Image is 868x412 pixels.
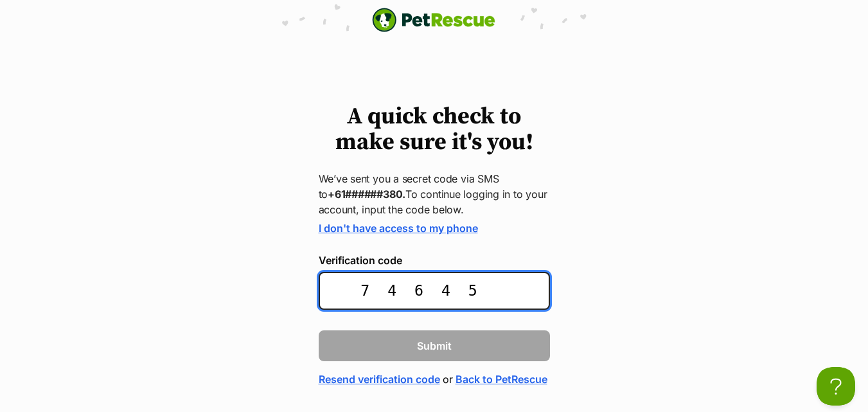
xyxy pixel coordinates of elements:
[817,367,855,406] iframe: Help Scout Beacon - Open
[319,272,550,310] input: Enter the 6-digit verification code sent to your device
[319,222,478,235] a: I don't have access to my phone
[372,8,495,32] img: logo-e224e6f780fb5917bec1dbf3a21bbac754714ae5b6737aabdf751b685950b380.svg
[319,255,550,266] label: Verification code
[417,338,452,354] span: Submit
[319,372,440,387] a: Resend verification code
[319,171,550,217] p: We’ve sent you a secret code via SMS to To continue logging in to your account, input the code be...
[319,330,550,361] button: Submit
[372,8,495,32] a: PetRescue
[443,372,453,387] span: or
[328,188,405,201] strong: +61######380.
[319,104,550,156] h1: A quick check to make sure it's you!
[456,372,547,387] a: Back to PetRescue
